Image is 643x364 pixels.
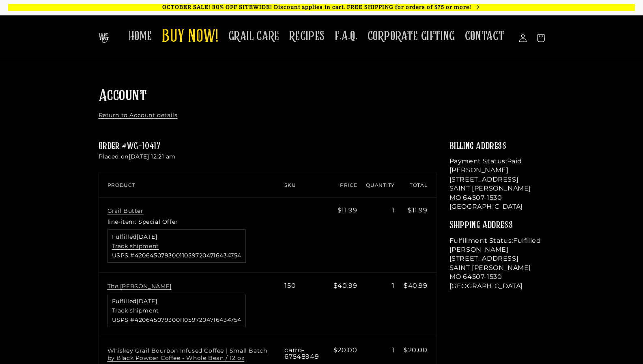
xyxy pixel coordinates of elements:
[368,28,455,44] span: CORPORATE GIFTING
[449,157,545,166] p: Paid
[99,111,178,120] a: Return to Account details
[112,317,242,323] span: USPS #420645079300110597204716434754
[108,207,144,214] a: Grail Butter
[99,140,437,153] h2: Order #WG-10417
[162,26,219,48] span: BUY NOW!
[404,197,437,273] td: $11.99
[449,236,545,245] p: Fulfilled
[108,283,172,290] a: The [PERSON_NAME]
[366,272,404,337] td: 1
[449,219,545,232] h2: Shipping Address
[157,21,224,53] a: BUY NOW!
[449,245,545,291] p: [PERSON_NAME] [STREET_ADDRESS] SAINT [PERSON_NAME] MO 64507-1530 [GEOGRAPHIC_DATA]
[284,24,330,49] a: RECIPES
[108,347,276,362] a: Whiskey Grail Bourbon Infused Coffee | Small Batch by Black Powder Coffee - Whole Bean / 12 oz
[284,272,333,337] td: 150
[363,24,460,49] a: CORPORATE GIFTING
[99,86,545,107] h1: Account
[449,237,513,244] strong: Fulfillment Status:
[137,298,157,305] time: [DATE]
[112,298,242,304] span: Fulfilled
[330,24,363,49] a: F.A.Q.
[112,307,159,314] a: Track shipment
[460,24,510,49] a: CONTACT
[108,218,178,225] span: line-item: Special Offer
[124,24,157,49] a: HOME
[99,33,109,43] img: The Whiskey Grail
[465,28,505,44] span: CONTACT
[338,206,357,214] span: $11.99
[129,28,152,44] span: HOME
[449,140,545,153] h2: Billing Address
[366,173,404,197] th: Quantity
[333,346,357,354] span: $20.00
[333,173,366,197] th: Price
[404,272,437,337] td: $40.99
[449,157,507,165] strong: Payment Status:
[112,253,242,258] span: USPS #420645079300110597204716434754
[224,24,284,49] a: GRAIL CARE
[99,153,437,161] p: Placed on
[333,282,357,289] span: $40.99
[284,173,333,197] th: SKU
[112,234,242,240] span: Fulfilled
[129,153,176,160] time: [DATE] 12:21 am
[99,173,285,197] th: Product
[228,28,280,44] span: GRAIL CARE
[404,173,437,197] th: Total
[366,197,404,273] td: 1
[449,166,545,211] p: [PERSON_NAME] [STREET_ADDRESS] SAINT [PERSON_NAME] MO 64507-1530 [GEOGRAPHIC_DATA]
[335,28,358,44] span: F.A.Q.
[137,233,157,240] time: [DATE]
[112,242,159,250] a: Track shipment
[289,28,325,44] span: RECIPES
[8,4,635,11] p: OCTOBER SALE! 30% OFF SITEWIDE! Discount applies in cart. FREE SHIPPING for orders of $75 or more!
